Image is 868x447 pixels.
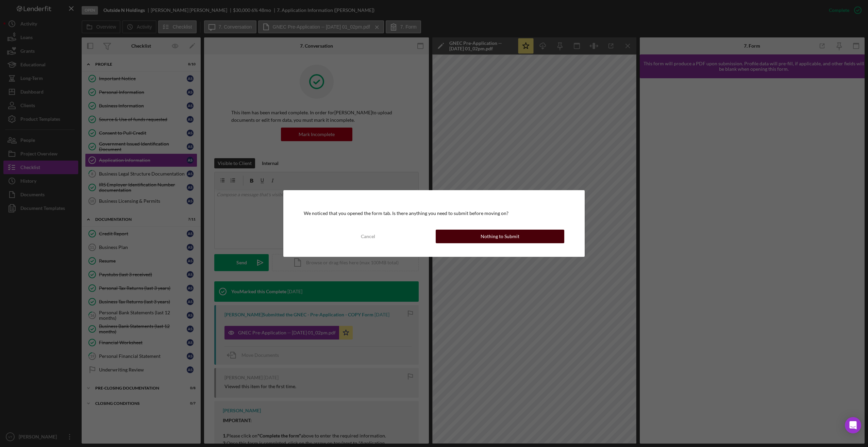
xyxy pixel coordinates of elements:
div: Cancel [361,230,375,243]
div: We noticed that you opened the form tab. Is there anything you need to submit before moving on? [304,211,564,216]
div: Nothing to Submit [481,230,519,243]
button: Nothing to Submit [436,230,564,243]
button: Cancel [304,230,432,243]
div: Open Intercom Messenger [845,417,861,433]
